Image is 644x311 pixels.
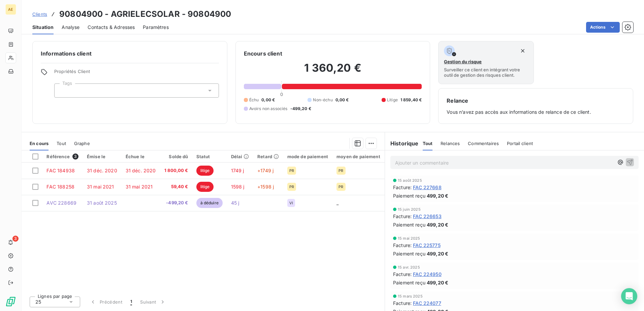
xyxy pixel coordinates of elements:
[46,153,78,160] div: Référence
[136,295,170,309] button: Suivant
[257,168,273,173] span: +1749 j
[60,88,65,94] input: Ajouter une valeur
[74,141,90,146] span: Graphe
[336,200,339,206] span: _
[427,279,448,286] span: 499,20 €
[196,198,223,208] span: à déduire
[438,41,534,84] button: Gestion du risqueSurveiller ce client en intégrant votre outil de gestion des risques client.
[335,97,349,103] span: 0,00 €
[441,141,460,146] span: Relances
[5,296,16,307] img: Logo LeanPay
[196,166,214,176] span: litige
[41,49,219,58] h6: Informations client
[289,201,293,205] span: VI
[196,182,214,192] span: litige
[393,192,425,199] span: Paiement reçu
[413,242,441,249] span: FAC 225775
[164,200,188,206] span: -499,20 €
[398,207,421,211] span: 15 juin 2025
[413,213,442,220] span: FAC 226653
[46,184,74,189] span: FAC 188258
[46,200,76,206] span: AVC 228669
[196,154,223,159] div: Statut
[5,4,16,15] div: AE
[87,184,114,189] span: 31 mai 2021
[231,200,239,206] span: 45 j
[126,168,156,173] span: 31 déc. 2020
[586,22,620,33] button: Actions
[427,250,448,257] span: 499,20 €
[468,141,499,146] span: Commentaires
[59,8,231,20] h3: 90804900 - AGRIELECSOLAR - 90804900
[126,184,153,189] span: 31 mai 2021
[257,184,274,189] span: +1598 j
[393,213,412,220] span: Facture :
[72,153,78,160] span: 3
[289,169,294,173] span: PR
[130,299,132,305] span: 1
[393,271,412,278] span: Facture :
[413,300,441,307] span: FAC 224077
[423,141,433,146] span: Tout
[164,183,188,190] span: 59,40 €
[413,271,442,278] span: FAC 224950
[87,154,118,159] div: Émise le
[398,178,422,182] span: 15 août 2025
[244,49,282,58] h6: Encours client
[447,97,625,105] h6: Relance
[164,167,188,174] span: 1 800,00 €
[231,184,245,189] span: 1598 j
[249,97,259,103] span: Échu
[32,11,47,17] span: Clients
[447,97,625,115] div: Vous n’avez pas accès aux informations de relance de ce client.
[427,221,448,228] span: 499,20 €
[290,106,311,112] span: -499,20 €
[88,24,135,31] span: Contacts & Adresses
[257,154,279,159] div: Retard
[621,288,637,304] div: Open Intercom Messenger
[86,295,126,309] button: Précédent
[398,236,420,240] span: 15 mai 2025
[143,24,169,31] span: Paramètres
[244,61,422,81] h2: 1 360,20 €
[387,97,398,103] span: Litige
[231,168,244,173] span: 1749 j
[46,168,75,173] span: FAC 184938
[249,106,288,112] span: Avoirs non associés
[398,294,423,298] span: 15 mars 2025
[280,92,283,97] span: 0
[385,139,419,147] h6: Historique
[126,154,156,159] div: Échue le
[393,221,425,228] span: Paiement reçu
[444,59,482,64] span: Gestion du risque
[413,184,442,191] span: FAC 227668
[393,279,425,286] span: Paiement reçu
[400,97,422,103] span: 1 859,40 €
[87,168,117,173] span: 31 déc. 2020
[289,185,294,189] span: PR
[32,24,54,31] span: Situation
[12,236,19,242] span: 3
[87,200,117,206] span: 31 août 2025
[444,67,528,78] span: Surveiller ce client en intégrant votre outil de gestion des risques client.
[393,250,425,257] span: Paiement reçu
[507,141,533,146] span: Portail client
[57,141,66,146] span: Tout
[287,154,329,159] div: mode de paiement
[35,299,41,305] span: 25
[32,11,47,18] a: Clients
[62,24,79,31] span: Analyse
[30,141,49,146] span: En cours
[398,265,420,269] span: 15 avr. 2025
[339,185,343,189] span: PR
[126,295,136,309] button: 1
[336,154,381,159] div: moyen de paiement
[393,300,412,307] span: Facture :
[231,154,249,159] div: Délai
[54,69,219,78] span: Propriétés Client
[393,184,412,191] span: Facture :
[427,192,448,199] span: 499,20 €
[393,242,412,249] span: Facture :
[261,97,275,103] span: 0,00 €
[339,169,343,173] span: PR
